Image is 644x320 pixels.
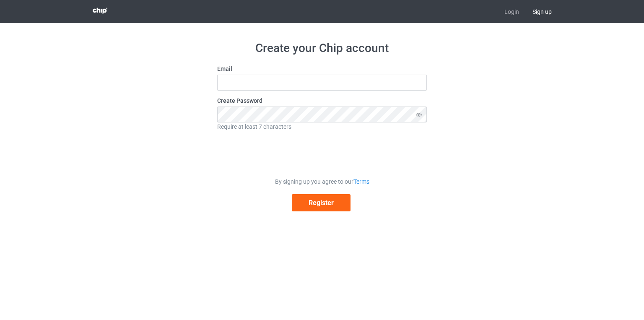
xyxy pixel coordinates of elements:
[353,178,369,185] a: Terms
[217,41,427,56] h1: Create your Chip account
[93,8,107,14] img: 3d383065fc803cdd16c62507c020ddf8.png
[217,65,427,73] label: Email
[217,122,427,131] div: Require at least 7 characters
[217,96,427,105] label: Create Password
[292,194,351,211] button: Register
[217,177,427,186] div: By signing up you agree to our
[258,137,386,169] iframe: reCAPTCHA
